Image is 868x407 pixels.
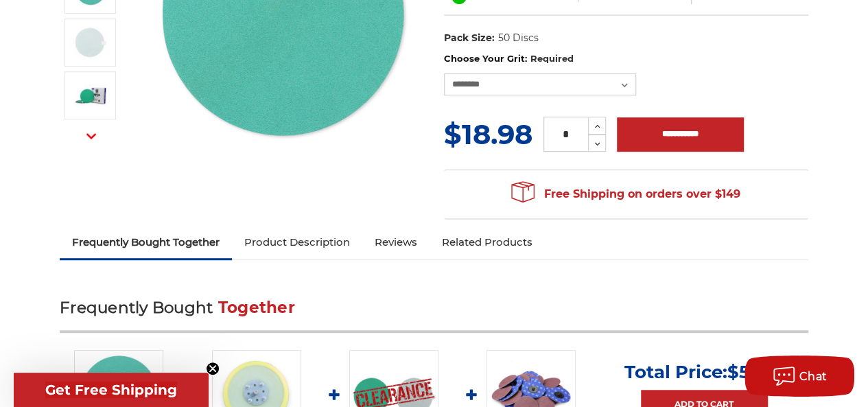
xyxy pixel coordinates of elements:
[45,382,177,398] span: Get Free Shipping
[14,373,209,407] div: Get Free ShippingClose teaser
[799,370,828,383] span: Chat
[497,31,538,45] dd: 50 Discs
[218,298,295,317] span: Together
[430,227,545,257] a: Related Products
[232,227,362,257] a: Product Description
[444,31,495,45] dt: Pack Size:
[444,117,532,151] span: $18.98
[60,227,232,257] a: Frequently Bought Together
[624,361,784,383] p: Total Price:
[206,362,220,375] button: Close teaser
[60,298,213,317] span: Frequently Bought
[530,53,573,64] small: Required
[444,52,808,66] label: Choose Your Grit:
[75,121,108,151] button: Next
[744,356,854,397] button: Chat
[73,78,108,113] img: BHA box with 50 5-inch green film PSA sanding discs p600 grit that creates low dust and doesn't clog
[362,227,430,257] a: Reviews
[727,361,784,383] span: $56.61
[511,181,740,208] span: Free Shipping on orders over $149
[73,25,108,60] img: 5-inch 220-grit fine-grit green film PSA disc for furniture restoration and surface preparation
